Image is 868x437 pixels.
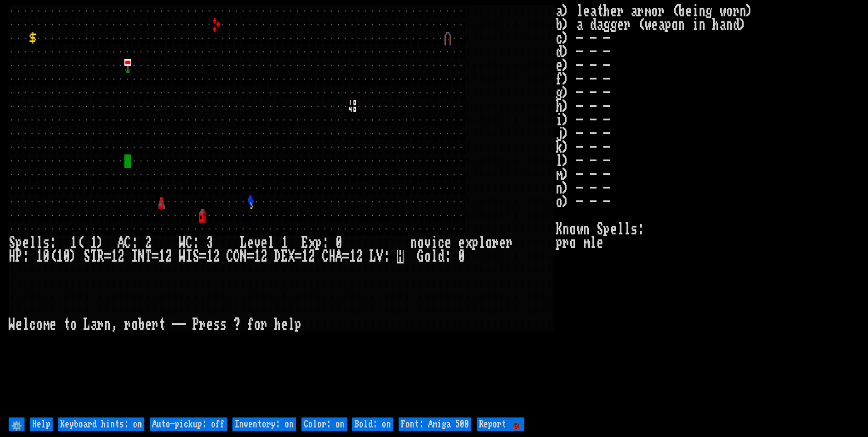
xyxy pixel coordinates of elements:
div: c [438,236,444,250]
div: 1 [70,236,77,250]
div: 0 [43,250,49,263]
div: e [281,318,288,332]
div: l [478,236,485,250]
div: : [383,250,390,263]
div: ) [97,236,104,250]
div: C [322,250,329,263]
div: W [179,250,186,263]
div: p [295,318,301,332]
div: l [36,236,43,250]
div: e [458,236,465,250]
div: r [199,318,206,332]
div: = [247,250,254,263]
div: r [152,318,158,332]
div: ? [233,318,240,332]
div: r [97,318,104,332]
div: t [158,318,165,332]
div: : [192,236,199,250]
div: S [84,250,90,263]
div: ( [77,236,84,250]
div: W [9,318,15,332]
div: ( [49,250,56,263]
div: 1 [111,250,118,263]
div: 1 [281,236,288,250]
input: Keyboard hints: on [58,417,144,431]
div: o [417,236,424,250]
div: 1 [206,250,213,263]
div: = [199,250,206,263]
div: I [131,250,138,263]
div: o [254,318,261,332]
div: v [254,236,261,250]
div: e [49,318,56,332]
div: H [9,250,15,263]
div: o [131,318,138,332]
div: V [376,250,383,263]
div: D [274,250,281,263]
div: p [315,236,322,250]
input: Report 🐞 [477,417,524,431]
input: Auto-pickup: off [150,417,227,431]
div: X [288,250,295,263]
div: 3 [206,236,213,250]
div: l [267,236,274,250]
div: x [308,236,315,250]
div: e [247,236,254,250]
input: Bold: on [352,417,393,431]
div: r [124,318,131,332]
stats: a) leather armor (being worn) b) a dagger (weapon in hand) c) - - - d) - - - e) - - - f) - - - g)... [556,5,859,415]
div: - [179,318,186,332]
div: c [29,318,36,332]
div: E [301,236,308,250]
div: l [288,318,295,332]
div: 1 [90,236,97,250]
div: = [104,250,111,263]
div: A [118,236,124,250]
div: 2 [213,250,220,263]
div: o [70,318,77,332]
div: n [104,318,111,332]
div: S [192,250,199,263]
div: L [84,318,90,332]
div: L [370,250,376,263]
div: s [220,318,227,332]
div: 1 [349,250,356,263]
div: e [206,318,213,332]
div: r [492,236,499,250]
div: r [261,318,267,332]
div: 0 [458,250,465,263]
div: A [335,250,342,263]
input: Color: on [301,417,347,431]
div: 2 [118,250,124,263]
input: Font: Amiga 500 [399,417,471,431]
div: d [438,250,444,263]
div: : [22,250,29,263]
div: O [233,250,240,263]
div: 2 [165,250,172,263]
div: P [15,250,22,263]
div: 2 [356,250,363,263]
div: o [485,236,492,250]
div: C [124,236,131,250]
div: a [90,318,97,332]
div: p [15,236,22,250]
div: b [138,318,145,332]
div: r [506,236,513,250]
div: : [49,236,56,250]
div: : [131,236,138,250]
div: e [499,236,506,250]
div: h [274,318,281,332]
div: l [29,236,36,250]
div: L [240,236,247,250]
mark: H [397,250,404,263]
div: e [22,236,29,250]
div: = [152,250,158,263]
div: i [431,236,438,250]
div: ) [70,250,77,263]
div: f [247,318,254,332]
div: , [111,318,118,332]
div: 1 [56,250,63,263]
div: 1 [301,250,308,263]
div: e [15,318,22,332]
div: = [342,250,349,263]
